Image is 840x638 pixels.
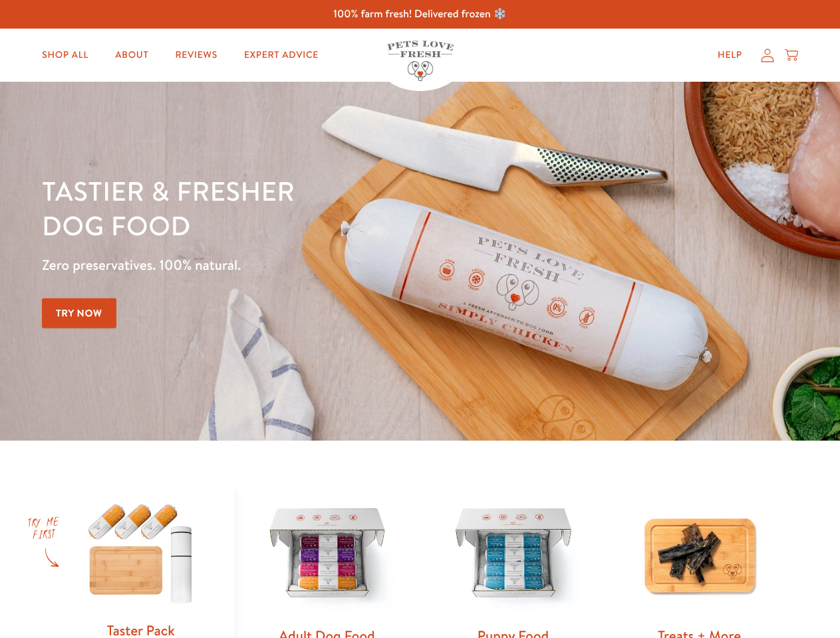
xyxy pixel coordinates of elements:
a: Shop All [31,42,99,68]
a: Try Now [42,298,116,328]
a: About [104,42,159,68]
a: Expert Advice [233,42,329,68]
a: Reviews [164,42,227,68]
h1: Tastier & fresher dog food [42,173,546,243]
img: Pets Love Fresh [387,41,454,81]
p: Zero preservatives. 100% natural. [42,253,546,277]
a: Help [707,42,753,68]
